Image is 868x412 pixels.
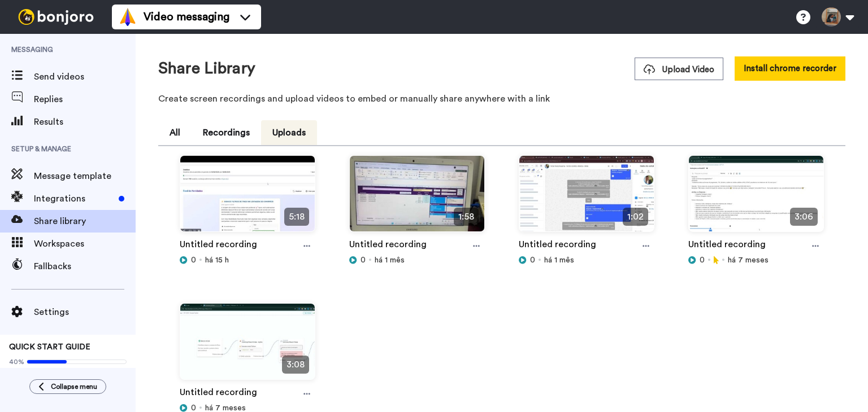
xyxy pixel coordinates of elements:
[519,255,654,266] div: há 1 mês
[361,255,366,266] span: 0
[180,156,315,241] img: 02557e87-e419-4912-b15c-7a82730a932e_thumbnail_source_1756243846.jpg
[119,8,137,26] img: vm-color.svg
[700,255,705,266] span: 0
[158,92,845,106] p: Create screen recordings and upload videos to embed or manually share anywhere with a link
[9,357,24,366] span: 40%
[34,93,136,106] span: Replies
[34,237,136,251] span: Workspaces
[34,305,136,319] span: Settings
[530,255,535,266] span: 0
[689,156,823,241] img: be78544a-2caf-4502-8078-025b84eb4175_thumbnail_source_1736275557.jpg
[29,379,106,394] button: Collapse menu
[144,9,229,25] span: Video messaging
[644,64,714,76] span: Upload Video
[261,120,317,145] button: Uploads
[284,208,309,226] span: 5:18
[180,238,257,255] a: Untitled recording
[51,382,97,391] span: Collapse menu
[158,60,255,77] h1: Share Library
[519,156,654,241] img: 5294562e-45a1-43da-be49-d7186ff556c8_thumbnail_source_1751377447.jpg
[688,255,824,266] div: há 7 meses
[735,56,845,81] button: Install chrome recorder
[34,70,136,84] span: Send videos
[350,156,484,241] img: 27eb4362-87b0-427f-a9ca-82a3234cdb88_thumbnail_source_1752781972.jpg
[688,238,766,255] a: Untitled recording
[34,169,136,183] span: Message template
[34,115,136,129] span: Results
[180,385,257,402] a: Untitled recording
[180,304,315,389] img: 9cb224c9-3f6d-469d-8df2-f942ef246794_thumbnail_source_1735905628.jpg
[282,356,309,374] span: 3:08
[158,120,192,145] button: All
[623,208,648,226] span: 1:02
[349,238,427,255] a: Untitled recording
[454,208,479,226] span: 1:58
[34,260,136,273] span: Fallbacks
[349,255,485,266] div: há 1 mês
[9,343,90,351] span: QUICK START GUIDE
[14,9,98,25] img: bj-logo-header-white.svg
[192,120,261,145] button: Recordings
[34,192,114,205] span: Integrations
[34,214,136,228] span: Share library
[635,58,723,80] button: Upload Video
[519,238,596,255] a: Untitled recording
[191,255,196,266] span: 0
[790,208,818,226] span: 3:06
[180,255,315,266] div: há 15 h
